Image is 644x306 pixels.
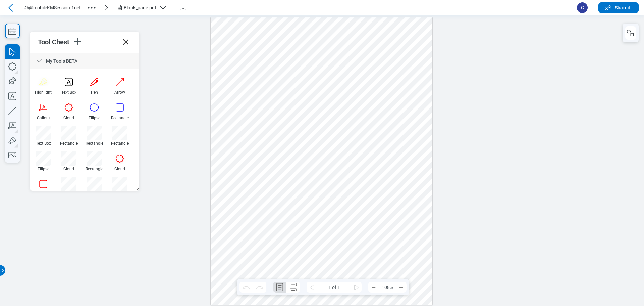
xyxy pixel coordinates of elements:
button: Blank_page.pdf [116,2,172,13]
div: Ellipse [84,116,104,120]
span: My Tools BETA [46,58,77,64]
button: Download [178,2,189,13]
div: Highlight [33,90,53,95]
div: Cloud [59,116,79,120]
div: Blank_page.pdf [124,4,156,11]
button: Zoom Out [368,282,379,293]
div: Pen [84,90,104,95]
div: Rectangle [59,141,79,146]
div: My Tools BETA [30,53,139,69]
span: 108% [379,282,396,293]
span: C [577,2,588,13]
button: Redo [253,282,266,293]
div: Text Box [59,90,79,95]
button: Continuous Page Layout [286,282,300,293]
div: Rectangle [84,141,104,146]
button: Shared [598,2,639,13]
div: Rectangle [84,167,104,171]
div: Tool Chest [38,38,72,46]
div: Cloud [110,167,130,171]
span: 1 of 1 [317,282,351,293]
button: Zoom In [396,282,407,293]
button: Single Page Layout [273,282,286,293]
span: @@mobileKMSession-1oct [24,4,81,11]
div: Callout [33,116,53,120]
div: Ellipse [33,167,53,171]
div: Rectangle [110,116,130,120]
button: Undo [239,282,253,293]
span: Shared [615,4,630,11]
div: Arrow [110,90,130,95]
div: Rectangle [110,141,130,146]
div: Text Box [33,141,53,146]
div: Cloud [59,167,79,171]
